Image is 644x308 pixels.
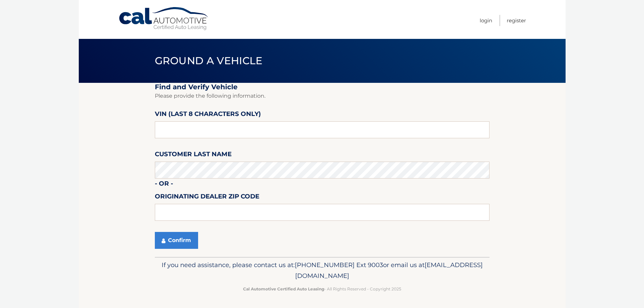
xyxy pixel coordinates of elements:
[155,83,490,91] h2: Find and Verify Vehicle
[155,54,263,67] span: Ground a Vehicle
[155,191,259,204] label: Originating Dealer Zip Code
[243,286,324,291] strong: Cal Automotive Certified Auto Leasing
[480,15,492,26] a: Login
[155,91,490,101] p: Please provide the following information.
[155,179,173,191] label: - or -
[118,7,210,31] a: Cal Automotive
[155,232,198,249] button: Confirm
[507,15,526,26] a: Register
[295,261,383,269] span: [PHONE_NUMBER] Ext 9003
[155,149,232,162] label: Customer Last Name
[159,285,485,292] p: - All Rights Reserved - Copyright 2025
[159,260,485,281] p: If you need assistance, please contact us at: or email us at
[155,109,261,121] label: VIN (last 8 characters only)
